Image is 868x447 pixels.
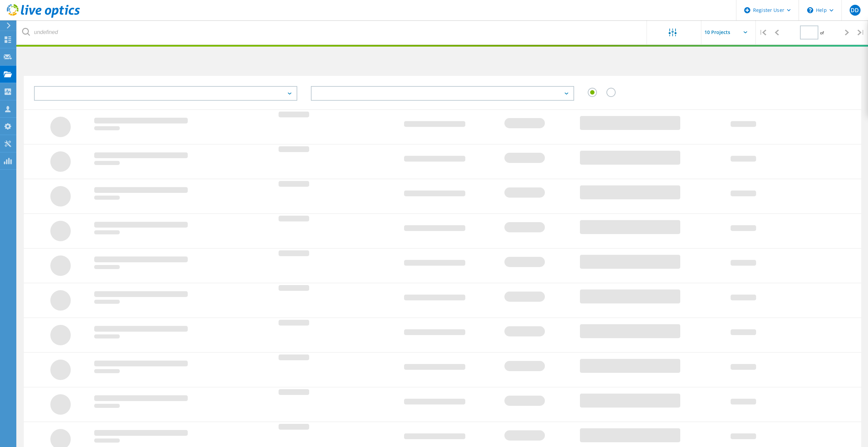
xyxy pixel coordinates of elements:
[756,20,770,45] div: |
[820,30,824,36] span: of
[854,20,868,45] div: |
[851,7,859,13] span: DD
[807,7,813,13] svg: \n
[17,20,647,44] input: undefined
[7,14,80,19] a: Live Optics Dashboard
